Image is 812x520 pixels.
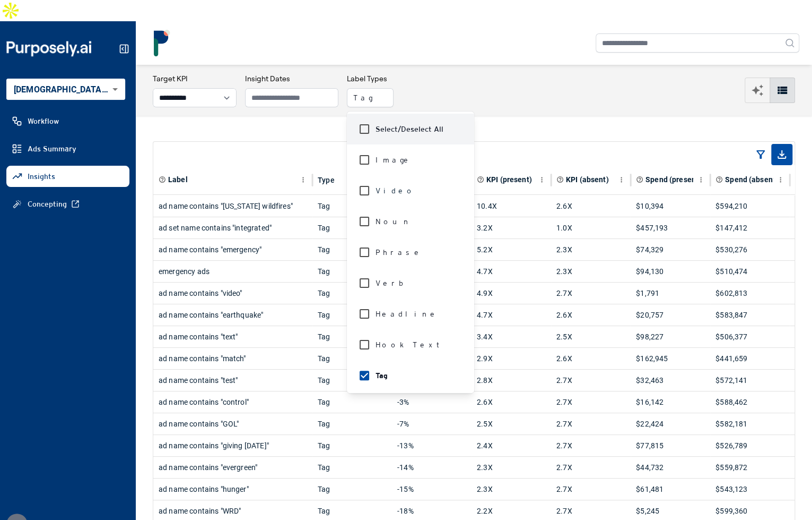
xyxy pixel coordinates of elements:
[535,173,548,186] button: KPI (present) column menu
[556,304,625,326] div: 2.6X
[28,116,59,126] span: Workflow
[159,348,307,369] div: ad name contains "match"
[477,326,546,347] div: 3.4X
[636,413,705,434] div: $22,424
[159,413,307,434] div: ad name contains "GOL"
[318,217,387,238] div: Tag
[715,239,784,260] div: $530,276
[715,457,784,478] div: $559,872
[347,73,394,84] h3: Label Types
[636,283,705,304] div: $1,791
[636,435,705,456] div: $77,815
[159,239,307,260] div: ad name contains "emergency"
[715,370,784,391] div: $572,141
[715,435,784,456] div: $526,789
[318,261,387,282] div: Tag
[477,195,546,217] div: 10.4X
[556,239,625,260] div: 2.3X
[318,239,387,260] div: Tag
[6,79,125,100] div: [DEMOGRAPHIC_DATA] World Relief
[6,166,129,187] a: Insights
[715,479,784,500] div: $543,123
[636,457,705,478] div: $44,732
[615,173,628,186] button: KPI (absent) column menu
[645,174,701,185] span: Spend (present)
[28,143,76,154] span: Ads Summary
[376,370,388,381] span: Tag
[715,261,784,282] div: $510,474
[159,457,307,478] div: ad name contains "evergreen"
[376,247,423,258] span: Phrase
[168,174,188,185] span: Label
[318,195,387,217] div: Tag
[556,457,625,478] div: 2.7X
[636,479,705,500] div: $61,481
[556,261,625,282] div: 2.3X
[159,217,307,238] div: ad set name contains "integrated"
[6,193,129,215] a: Concepting
[477,479,546,500] div: 2.3X
[159,370,307,391] div: ad name contains "test"
[725,174,778,185] span: Spend (absent)
[636,217,705,238] div: $457,193
[318,413,387,434] div: Tag
[556,435,625,456] div: 2.7X
[397,457,466,478] div: -14%
[636,176,643,183] svg: Total spend on all ads where label is present
[636,370,705,391] div: $32,463
[556,348,625,369] div: 2.6X
[477,391,546,413] div: 2.6X
[556,326,625,347] div: 2.5X
[477,217,546,238] div: 3.2X
[318,370,387,391] div: Tag
[159,283,307,304] div: ad name contains "video"
[477,348,546,369] div: 2.9X
[477,176,484,183] svg: Aggregate KPI value of all ads where label is present
[153,73,237,84] h3: Target KPI
[477,283,546,304] div: 4.9X
[6,138,129,159] a: Ads Summary
[636,239,705,260] div: $74,329
[397,391,466,413] div: -3%
[376,185,416,196] span: Video
[477,304,546,326] div: 4.7X
[149,30,175,56] img: logo
[636,195,705,217] div: $10,394
[318,457,387,478] div: Tag
[6,110,129,132] a: Workflow
[318,283,387,304] div: Tag
[556,413,625,434] div: 2.7X
[715,326,784,347] div: $506,377
[318,391,387,413] div: Tag
[318,435,387,456] div: Tag
[477,370,546,391] div: 2.8X
[376,278,407,288] span: Verb
[636,348,705,369] div: $162,945
[715,391,784,413] div: $588,462
[28,199,67,209] span: Concepting
[715,304,784,326] div: $583,847
[771,144,792,165] span: Export as CSV
[477,457,546,478] div: 2.3X
[159,195,307,217] div: ad name contains "[US_STATE] wildfires"
[715,348,784,369] div: $441,659
[477,261,546,282] div: 4.7X
[376,155,412,165] span: Image
[715,413,784,434] div: $582,181
[556,176,564,183] svg: Aggregate KPI value of all ads where label is absent
[159,326,307,347] div: ad name contains "text"
[318,304,387,326] div: Tag
[556,195,625,217] div: 2.6X
[477,239,546,260] div: 5.2X
[477,413,546,434] div: 2.5X
[486,174,532,185] span: KPI (present)
[477,435,546,456] div: 2.4X
[774,173,787,186] button: Spend (absent) column menu
[556,391,625,413] div: 2.7X
[318,176,335,184] div: Type
[159,479,307,500] div: ad name contains "hunger"
[376,309,439,319] span: Headline
[636,326,705,347] div: $98,227
[376,124,443,134] label: Select/Deselect All
[376,339,445,350] span: Hook Text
